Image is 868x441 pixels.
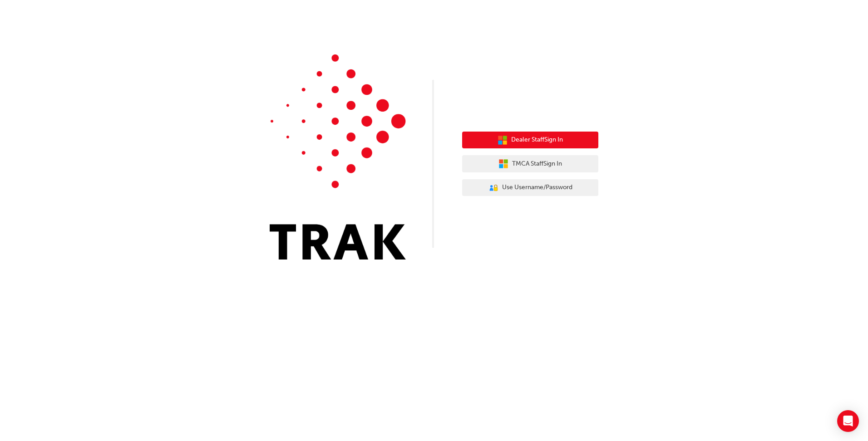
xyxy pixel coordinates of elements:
[502,182,572,193] span: Use Username/Password
[462,132,598,149] button: Dealer StaffSign In
[511,135,563,145] span: Dealer Staff Sign In
[270,54,406,260] img: Trak
[462,179,598,196] button: Use Username/Password
[837,410,859,432] div: Open Intercom Messenger
[512,159,562,169] span: TMCA Staff Sign In
[462,155,598,172] button: TMCA StaffSign In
